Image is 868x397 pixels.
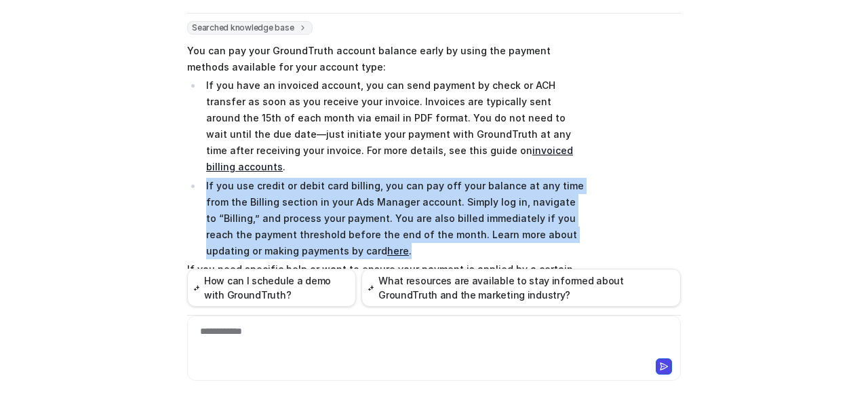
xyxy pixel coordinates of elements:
[387,245,409,257] a: here
[206,178,584,259] p: If you use credit or debit card billing, you can pay off your balance at any time from the Billin...
[187,21,313,35] span: Searched knowledge base
[206,77,584,175] p: If you have an invoiced account, you can send payment by check or ACH transfer as soon as you rec...
[187,261,584,310] p: If you need specific help or want to ensure your payment is applied by a certain date, please let...
[187,43,584,75] p: You can pay your GroundTruth account balance early by using the payment methods available for you...
[361,269,681,307] button: What resources are available to stay informed about GroundTruth and the marketing industry?
[187,269,356,307] button: How can I schedule a demo with GroundTruth?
